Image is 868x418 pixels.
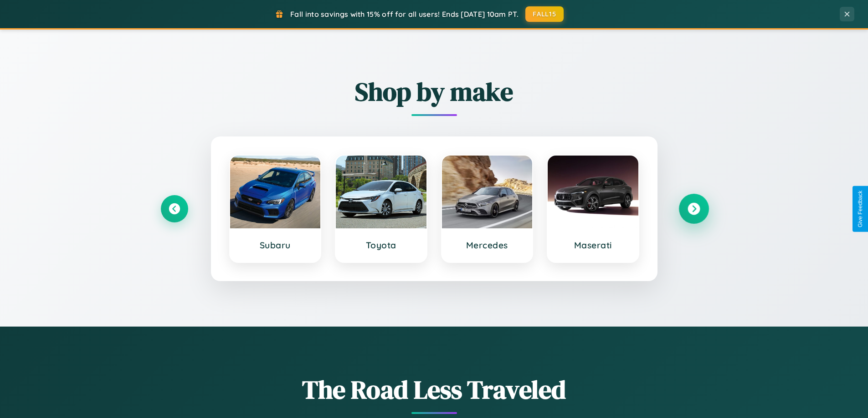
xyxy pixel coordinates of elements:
[161,74,708,109] h2: Shop by make
[290,10,519,19] span: Fall into savings with 15% off for all users! Ends [DATE] 10am PT.
[557,240,629,251] h3: Maserati
[451,240,524,251] h3: Mercedes
[161,372,708,407] h1: The Road Less Traveled
[857,191,863,227] div: Give Feedback
[525,6,564,22] button: FALL15
[345,240,417,251] h3: Toyota
[239,240,312,251] h3: Subaru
